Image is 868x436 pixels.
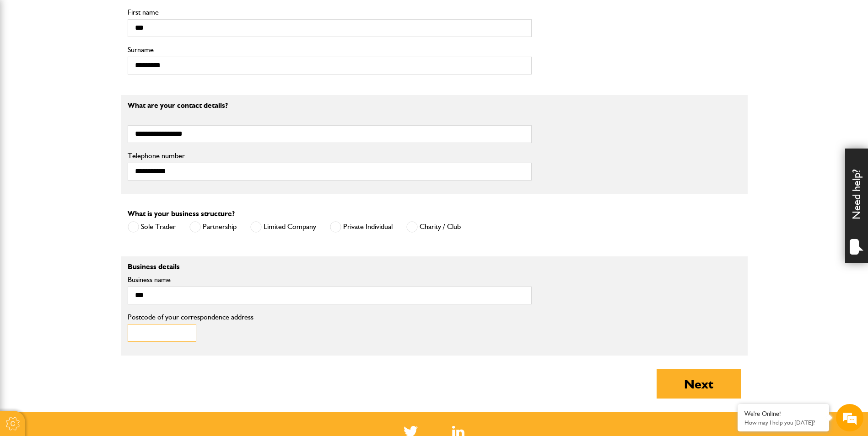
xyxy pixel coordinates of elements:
p: Business details [128,263,532,271]
input: Enter your email address [12,112,167,132]
input: Enter your phone number [12,138,167,159]
label: Limited Company [250,221,316,233]
input: Enter your last name [12,85,167,105]
div: Minimize live chat window [150,5,172,27]
label: Telephone number [128,152,532,160]
button: Next [657,369,741,399]
p: What are your contact details? [128,102,532,109]
img: d_20077148190_company_1631870298795_20077148190 [16,51,38,64]
label: First name [128,9,532,16]
label: What is your business structure? [128,210,235,218]
label: Charity / Club [406,221,461,233]
div: Chat with us now [48,51,154,63]
label: Postcode of your correspondence address [128,314,267,321]
em: Start Chat [124,282,166,294]
textarea: Type your message and hit 'Enter' [12,165,167,274]
label: Partnership [189,221,237,233]
label: Surname [128,46,532,53]
div: We're Online! [744,410,822,418]
label: Business name [128,276,532,283]
p: How may I help you today? [744,419,822,426]
div: Need help? [845,149,868,263]
label: Sole Trader [128,221,176,233]
label: Private Individual [330,221,393,233]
